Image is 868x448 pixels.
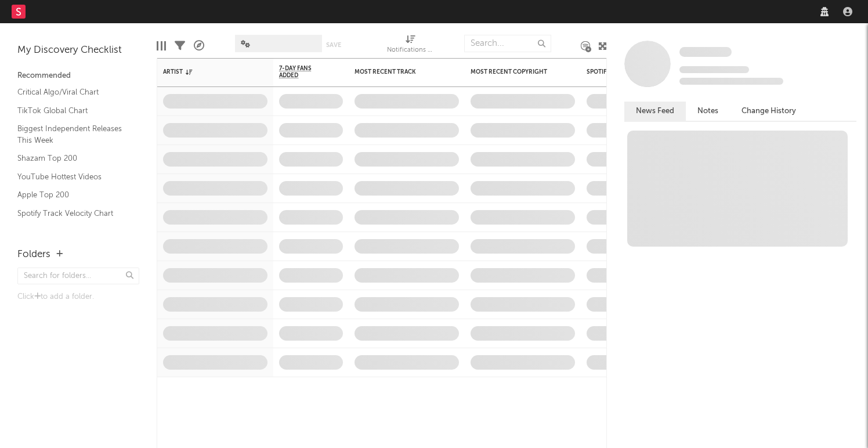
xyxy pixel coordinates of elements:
div: A&R Pipeline [194,29,204,63]
span: Tracking Since: [DATE] [679,66,749,73]
div: Click to add a folder. [17,290,139,304]
button: Notes [686,102,730,121]
button: Save [326,42,341,48]
span: 7-Day Fans Added [279,65,325,79]
div: Folders [17,248,50,262]
div: Recommended [17,69,139,83]
a: Shazam Top 200 [17,152,128,165]
div: Notifications (Artist) [387,29,433,63]
a: Some Artist [679,46,732,58]
div: My Discovery Checklist [17,44,139,57]
span: 0 fans last week [679,78,783,85]
input: Search... [464,35,551,52]
a: Spotify Track Velocity Chart [17,207,128,220]
span: Some Artist [679,47,732,57]
input: Search for folders... [17,268,139,284]
a: Biggest Independent Releases This Week [17,122,128,146]
div: Most Recent Copyright [471,68,558,75]
a: Recommended For You [17,225,128,238]
a: TikTok Global Chart [17,104,128,117]
a: Apple Top 200 [17,189,128,201]
div: Artist [163,68,250,75]
a: Critical Algo/Viral Chart [17,86,128,99]
div: Spotify Monthly Listeners [587,68,674,75]
div: Notifications (Artist) [387,44,433,57]
button: News Feed [624,102,686,121]
button: Change History [730,102,808,121]
div: Edit Columns [157,29,166,63]
div: Filters [175,29,185,63]
div: Most Recent Track [355,68,442,75]
a: YouTube Hottest Videos [17,171,128,183]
